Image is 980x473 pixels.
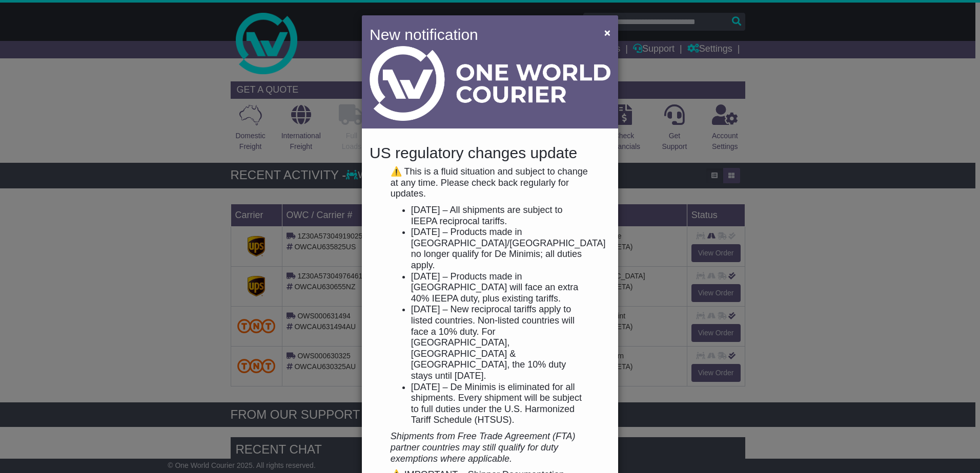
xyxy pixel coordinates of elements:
span: × [604,27,610,38]
button: Close [599,22,616,43]
h4: US regulatory changes update [370,144,610,161]
em: Shipments from Free Trade Agreement (FTA) partner countries may still qualify for duty exemptions... [391,431,576,463]
li: [DATE] – All shipments are subject to IEEPA reciprocal tariffs. [411,205,589,227]
img: Light [370,46,610,121]
li: [DATE] – Products made in [GEOGRAPHIC_DATA] will face an extra 40% IEEPA duty, plus existing tari... [411,271,589,305]
h4: New notification [370,23,589,46]
li: [DATE] – New reciprocal tariffs apply to listed countries. Non-listed countries will face a 10% d... [411,304,589,381]
li: [DATE] – Products made in [GEOGRAPHIC_DATA]/[GEOGRAPHIC_DATA] no longer qualify for De Minimis; a... [411,227,589,271]
p: ⚠️ This is a fluid situation and subject to change at any time. Please check back regularly for u... [391,166,589,200]
li: [DATE] – De Minimis is eliminated for all shipments. Every shipment will be subject to full dutie... [411,382,589,426]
